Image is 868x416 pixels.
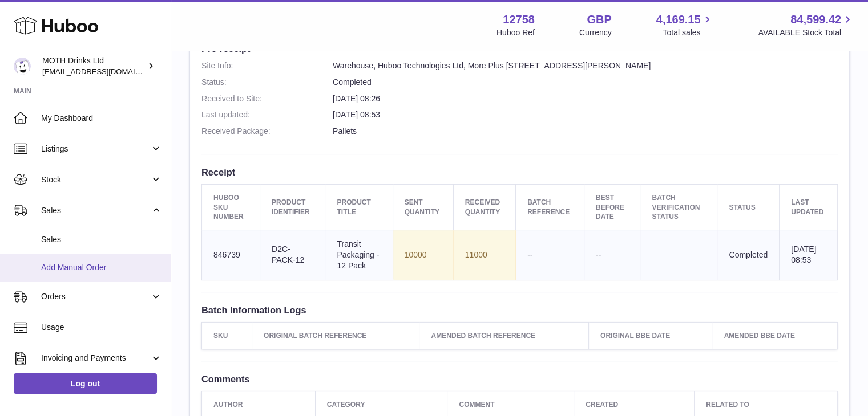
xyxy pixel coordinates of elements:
dt: Site Info: [201,60,333,71]
dt: Status: [201,77,333,88]
th: Original Batch Reference [252,322,419,349]
dd: Pallets [333,126,838,137]
th: Sent Quantity [393,185,453,230]
td: [DATE] 08:53 [780,230,838,280]
dd: [DATE] 08:26 [333,93,838,104]
div: Huboo Ref [496,27,535,38]
dd: [DATE] 08:53 [333,109,838,120]
span: Usage [41,322,162,333]
span: 84,599.42 [790,12,841,27]
dt: Last updated: [201,109,333,120]
th: Original BBE Date [588,322,712,349]
span: Total sales [663,27,713,38]
span: Orders [41,291,150,302]
span: AVAILABLE Stock Total [758,27,854,38]
td: Transit Packaging - 12 Pack [325,230,393,280]
th: Status [717,185,780,230]
td: 11000 [453,230,515,280]
td: -- [516,230,584,280]
img: orders@mothdrinks.com [14,58,31,75]
div: MOTH Drinks Ltd [42,55,145,77]
th: Product title [325,185,393,230]
span: [EMAIL_ADDRESS][DOMAIN_NAME] [42,67,168,76]
th: SKU [202,322,252,349]
strong: GBP [587,12,611,27]
span: Invoicing and Payments [41,353,150,364]
dd: Completed [333,77,838,88]
h3: Comments [201,373,838,385]
th: Product Identifier [260,185,325,230]
span: My Dashboard [41,113,162,124]
td: Completed [717,230,780,280]
dd: Warehouse, Huboo Technologies Ltd, More Plus [STREET_ADDRESS][PERSON_NAME] [333,60,838,71]
dt: Received Package: [201,126,333,137]
th: Huboo SKU Number [202,185,260,230]
h3: Receipt [201,166,838,178]
a: 4,169.15 Total sales [656,12,714,38]
a: Log out [14,373,157,394]
td: 846739 [202,230,260,280]
span: Listings [41,144,150,154]
span: Sales [41,234,162,245]
a: 84,599.42 AVAILABLE Stock Total [758,12,854,38]
th: Batch Verification Status [640,185,717,230]
span: 4,169.15 [656,12,701,27]
strong: 12758 [503,12,535,27]
th: Received Quantity [453,185,515,230]
td: D2C-PACK-12 [260,230,325,280]
span: Add Manual Order [41,262,162,273]
dt: Received to Site: [201,93,333,104]
th: Amended BBE Date [712,322,838,349]
span: Stock [41,174,150,185]
td: -- [584,230,640,280]
span: Sales [41,205,150,216]
th: Best Before Date [584,185,640,230]
th: Amended Batch Reference [419,322,588,349]
div: Currency [579,27,612,38]
th: Batch Reference [516,185,584,230]
h3: Batch Information Logs [201,304,838,316]
td: 10000 [393,230,453,280]
th: Last updated [780,185,838,230]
